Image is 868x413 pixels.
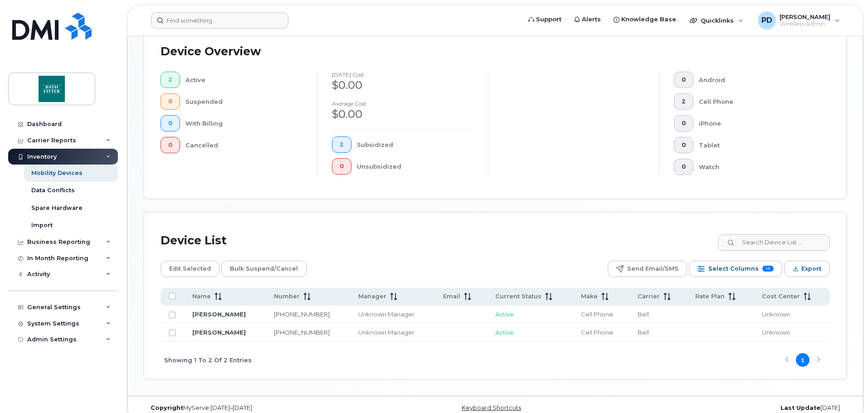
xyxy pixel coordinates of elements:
[682,163,686,170] span: 0
[332,107,473,122] div: $0.00
[780,20,830,28] span: Wireless Admin
[185,137,303,153] div: Cancelled
[357,158,474,175] div: Unsubsidized
[192,311,246,318] a: [PERSON_NAME]
[192,329,246,336] a: [PERSON_NAME]
[689,261,782,277] button: Select Columns 10
[682,141,686,149] span: 0
[638,329,649,336] span: Bell
[151,12,288,29] input: Find something...
[144,404,378,412] div: MyServe [DATE]–[DATE]
[638,292,660,301] span: Carrier
[682,98,686,105] span: 2
[582,15,601,24] span: Alerts
[699,137,816,153] div: Tablet
[612,404,847,412] div: [DATE]
[682,120,686,127] span: 0
[699,72,816,88] div: Android
[274,292,300,301] span: Number
[701,17,734,24] span: Quicklinks
[581,329,613,336] span: Cell Phone
[627,262,678,276] span: Send Email/SMS
[495,329,514,336] span: Active
[608,261,687,277] button: Send Email/SMS
[340,163,344,170] span: 0
[674,72,693,88] button: 0
[161,40,261,63] div: Device Overview
[495,311,514,318] span: Active
[168,141,172,149] span: 0
[718,234,830,251] input: Search Device List ...
[161,229,227,253] div: Device List
[443,292,460,301] span: Email
[161,93,180,110] button: 0
[495,292,541,301] span: Current Status
[340,141,344,148] span: 2
[607,10,683,29] a: Knowledge Base
[581,311,613,318] span: Cell Phone
[358,328,427,337] div: Unknown Manager
[164,353,252,367] span: Showing 1 To 2 Of 2 Entries
[780,13,830,20] span: [PERSON_NAME]
[761,15,772,26] span: PD
[762,329,790,336] span: Unknown
[185,115,303,131] div: With Billing
[780,404,820,411] strong: Last Update
[751,11,846,29] div: Pietro DiToto
[762,292,800,301] span: Cost Center
[621,15,676,24] span: Knowledge Base
[192,292,211,301] span: Name
[708,262,759,276] span: Select Columns
[185,93,303,110] div: Suspended
[358,292,386,301] span: Manager
[332,78,473,93] div: $0.00
[168,120,172,127] span: 0
[762,311,790,318] span: Unknown
[332,158,351,175] button: 0
[784,261,830,277] button: Export
[332,72,473,78] h4: [DATE] cost
[358,310,427,319] div: Unknown Manager
[161,137,180,153] button: 0
[674,159,693,175] button: 0
[699,159,816,175] div: Watch
[801,262,821,276] span: Export
[462,404,521,411] a: Keyboard Shortcuts
[762,266,774,272] span: 10
[683,11,750,29] div: Quicklinks
[638,311,649,318] span: Bell
[161,261,219,277] button: Edit Selected
[699,93,816,110] div: Cell Phone
[522,10,568,29] a: Support
[169,262,211,276] span: Edit Selected
[682,76,686,83] span: 0
[796,353,809,367] button: Page 1
[230,262,298,276] span: Bulk Suspend/Cancel
[151,404,183,411] strong: Copyright
[168,98,172,105] span: 0
[161,115,180,131] button: 0
[185,72,303,88] div: Active
[332,101,473,107] h4: Average cost
[674,137,693,153] button: 0
[674,115,693,131] button: 0
[221,261,307,277] button: Bulk Suspend/Cancel
[161,72,180,88] button: 2
[568,10,607,29] a: Alerts
[581,292,598,301] span: Make
[357,136,474,153] div: Subsidized
[674,93,693,110] button: 2
[332,136,351,153] button: 2
[274,329,330,336] a: [PHONE_NUMBER]
[536,15,561,24] span: Support
[699,115,816,131] div: iPhone
[274,311,330,318] a: [PHONE_NUMBER]
[695,292,725,301] span: Rate Plan
[168,76,172,83] span: 2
